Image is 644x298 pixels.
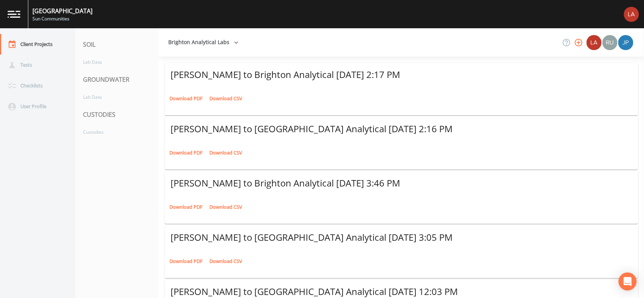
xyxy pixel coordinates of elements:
a: Lab Data [75,55,151,69]
button: Brighton Analytical Labs [165,35,241,49]
img: 41241ef155101aa6d92a04480b0d0000 [618,35,633,50]
div: Brighton Analytical [586,35,602,50]
a: Download CSV [207,147,244,159]
a: Download CSV [207,201,244,213]
div: [PERSON_NAME] to Brighton Analytical [DATE] 3:46 PM [171,177,632,189]
div: Sun Communities [32,15,92,22]
img: a5c06d64ce99e847b6841ccd0307af82 [602,35,617,50]
img: bd2ccfa184a129701e0c260bc3a09f9b [624,7,639,22]
div: SOIL [75,34,158,55]
div: [PERSON_NAME] to Brighton Analytical [DATE] 2:17 PM [171,69,632,81]
a: Download PDF [168,255,204,267]
a: Custodies [75,125,151,139]
a: Download CSV [207,255,244,267]
div: [GEOGRAPHIC_DATA] [32,6,92,15]
div: Joshua gere Paul [618,35,633,50]
div: [PERSON_NAME] to [GEOGRAPHIC_DATA] Analytical [DATE] 12:03 PM [171,286,632,298]
div: [PERSON_NAME] to [GEOGRAPHIC_DATA] Analytical [DATE] 3:05 PM [171,231,632,243]
div: [PERSON_NAME] to [GEOGRAPHIC_DATA] Analytical [DATE] 2:16 PM [171,123,632,135]
a: Download PDF [168,147,204,159]
img: logo [8,11,20,18]
div: Russell Schindler [602,35,618,50]
a: Download CSV [207,93,244,104]
div: CUSTODIES [75,104,158,125]
a: Download PDF [168,201,204,213]
div: Open Intercom Messenger [618,272,636,290]
a: Download PDF [168,93,204,104]
a: Lab Data [75,90,151,104]
img: bd2ccfa184a129701e0c260bc3a09f9b [586,35,601,50]
div: GROUNDWATER [75,69,158,90]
